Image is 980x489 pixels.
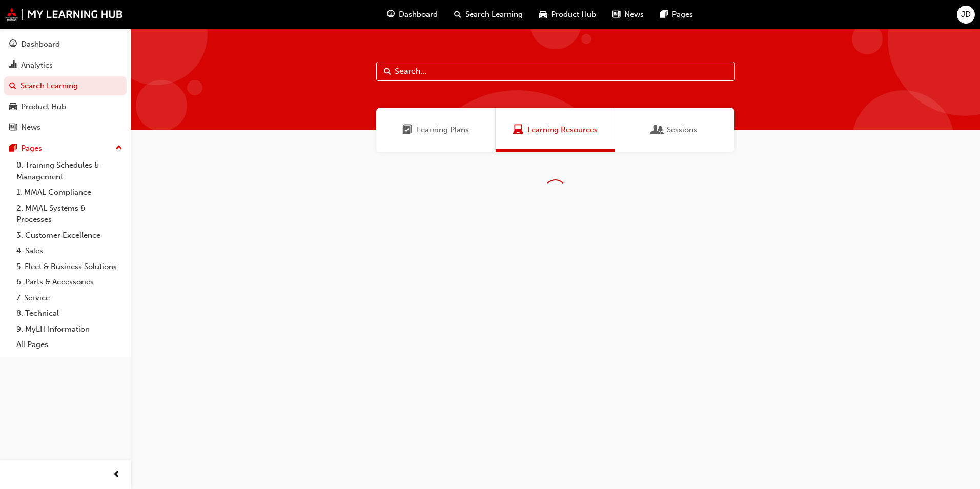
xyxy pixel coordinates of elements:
span: Pages [672,9,693,21]
button: DashboardAnalyticsSearch LearningProduct HubNews [4,33,127,139]
a: 9. MyLH Information [12,321,127,337]
a: All Pages [12,337,127,353]
a: 6. Parts & Accessories [12,274,127,290]
a: news-iconNews [604,4,652,25]
img: mmal [5,8,123,21]
span: News [624,9,644,21]
button: Pages [4,139,127,158]
a: search-iconSearch Learning [446,4,531,25]
a: 8. Technical [12,305,127,321]
a: Learning PlansLearning Plans [376,108,496,152]
div: Dashboard [21,38,60,50]
span: car-icon [9,103,17,112]
span: chart-icon [9,61,17,70]
div: News [21,121,40,133]
span: JD [961,9,971,21]
span: Sessions [667,124,697,136]
span: search-icon [454,8,461,21]
span: Learning Plans [402,124,413,136]
span: pages-icon [660,8,668,21]
a: pages-iconPages [652,4,701,25]
span: Dashboard [399,9,438,21]
span: Learning Resources [513,124,523,136]
a: 2. MMAL Systems & Processes [12,200,127,228]
button: JD [957,6,975,24]
a: Product Hub [4,97,127,116]
a: 7. Service [12,290,127,306]
a: Analytics [4,56,127,75]
a: Learning ResourcesLearning Resources [496,108,615,152]
span: Product Hub [551,9,596,21]
a: SessionsSessions [615,108,734,152]
span: prev-icon [113,468,120,481]
div: Pages [21,142,42,154]
a: Dashboard [4,35,127,54]
div: Product Hub [21,101,66,113]
span: Sessions [652,124,663,136]
span: search-icon [9,81,16,91]
a: 1. MMAL Compliance [12,185,127,200]
a: News [4,118,127,137]
span: Search Learning [465,9,523,21]
span: news-icon [612,8,620,21]
span: car-icon [539,8,547,21]
a: 0. Training Schedules & Management [12,157,127,185]
a: 4. Sales [12,243,127,259]
a: guage-iconDashboard [379,4,446,25]
div: Analytics [21,59,53,71]
a: car-iconProduct Hub [531,4,604,25]
a: 5. Fleet & Business Solutions [12,259,127,275]
a: Search Learning [4,76,127,95]
input: Search... [376,62,735,81]
span: guage-icon [387,8,395,21]
span: Search [384,66,391,77]
span: news-icon [9,123,17,132]
span: guage-icon [9,40,17,49]
span: up-icon [115,141,122,155]
span: pages-icon [9,144,17,153]
span: Learning Resources [527,124,598,136]
a: 3. Customer Excellence [12,228,127,243]
span: Learning Plans [417,124,469,136]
